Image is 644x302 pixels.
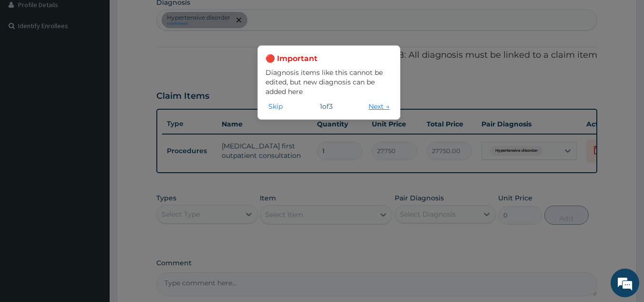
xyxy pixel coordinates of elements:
button: Next → [366,101,392,112]
button: Skip [266,101,286,112]
p: Diagnosis items like this cannot be edited, but new diagnosis can be added here [266,68,392,96]
h3: 🔴 Important [266,53,392,64]
img: d_794563401_company_1708531726252_794563401 [18,48,39,72]
textarea: Type your message and hit 'Enter' [5,201,182,234]
span: 1 of 3 [320,102,333,111]
div: Chat with us now [50,53,160,66]
span: We're online! [55,90,132,187]
div: Minimize live chat window [156,5,179,28]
